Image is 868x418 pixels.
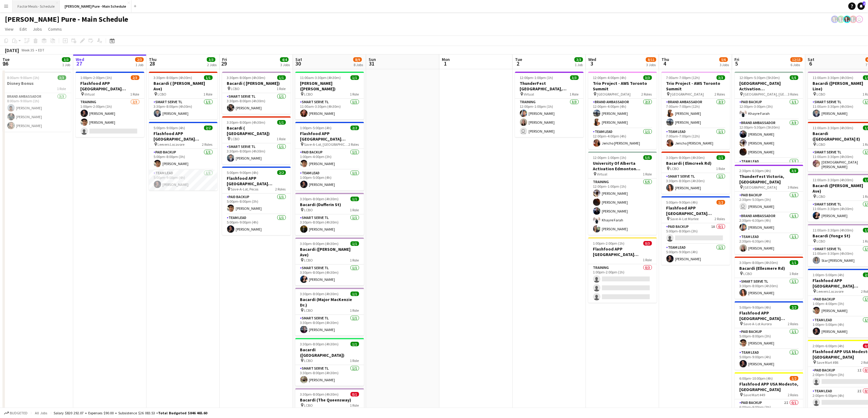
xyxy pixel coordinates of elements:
h3: Flashfood APP [GEOGRAPHIC_DATA] [GEOGRAPHIC_DATA], [GEOGRAPHIC_DATA] [735,310,803,321]
div: 12:00pm-1:00pm (1h)5/5University Of Alberta Activation Edmonton Training Virtual1 RoleTraining5/5... [588,152,657,235]
span: 2:00pm-6:00pm (4h) [813,344,844,348]
app-card-role: Paid Backup1/15:00pm-8:00pm (3h)[PERSON_NAME] [222,194,291,214]
app-card-role: Smart Serve TL1/13:30pm-8:00pm (4h30m)[PERSON_NAME] [295,265,364,285]
span: [GEOGRAPHIC_DATA] [670,92,704,96]
span: [GEOGRAPHIC_DATA], [GEOGRAPHIC_DATA] [744,92,788,96]
h3: Bacardi (Major MacKenzie Dr.) [295,297,364,308]
span: 1/2 [717,200,725,205]
span: 1/1 [204,75,213,80]
span: [GEOGRAPHIC_DATA] [744,185,777,190]
app-user-avatar: Ashleigh Rains [837,16,845,23]
span: 2/2 [351,126,359,130]
span: 1 Role [350,308,359,313]
span: 3:30pm-8:00pm (4h30m) [227,120,266,125]
app-card-role: Brand Ambassador2/27:00am-7:00pm (12h)[PERSON_NAME][PERSON_NAME] [661,99,730,128]
span: 1 Role [570,92,579,96]
h3: Bacardi ([GEOGRAPHIC_DATA]) [295,347,364,358]
span: 8:00am-9:00am (1h) [7,75,40,80]
app-job-card: 1:00pm-5:00pm (4h)2/2Flashfood APP [GEOGRAPHIC_DATA] [GEOGRAPHIC_DATA], [GEOGRAPHIC_DATA] Save-A-... [295,122,364,190]
app-job-card: 7:00am-7:00pm (12h)3/3Trio Project - AWS Toronto Summit [GEOGRAPHIC_DATA]2 RolesBrand Ambassador2... [661,72,730,149]
app-card-role: Team Lead1/112:00pm-4:00pm (4h)Jericho [PERSON_NAME] [588,128,657,149]
h3: Trio Project - AWS Toronto Summit [661,81,730,92]
span: 2/2 [204,126,213,130]
span: 12:00pm-1:00pm (1h) [593,155,627,160]
app-card-role: Team Lead1/11:00pm-5:00pm (4h)[PERSON_NAME] [295,170,364,190]
span: LCBO [304,208,313,212]
span: 2 Roles [275,187,286,191]
app-user-avatar: Ashleigh Rains [850,16,857,23]
div: [DATE] [5,47,19,53]
span: 12:00pm-1:00pm (1h) [520,75,553,80]
app-card-role: Training3/312:00pm-1:00pm (1h)[PERSON_NAME][PERSON_NAME] [PERSON_NAME] [515,99,584,137]
h3: Flashfood APP [GEOGRAPHIC_DATA] [GEOGRAPHIC_DATA], [GEOGRAPHIC_DATA] [295,131,364,142]
a: Jobs [30,25,44,33]
app-card-role: Smart Serve TL1/13:30pm-8:00pm (4h30m)[PERSON_NAME] [295,365,364,386]
span: 11:00am-3:30pm (4h30m) [300,75,341,80]
span: 1 Role [277,137,286,141]
span: Save-A-Lot, Pecos [231,187,259,191]
span: 1 Role [350,358,359,363]
app-card-role: Training5/512:00pm-1:00pm (1h)[PERSON_NAME][PERSON_NAME][PERSON_NAME]Khayre Farah[PERSON_NAME] [588,179,657,235]
span: 1 Role [277,86,286,91]
span: LCBO [817,194,826,199]
span: 3:30pm-8:00pm (4h30m) [300,197,339,201]
div: 12:00pm-5:30pm (5h30m)5/5[GEOGRAPHIC_DATA] Activation [GEOGRAPHIC_DATA] [GEOGRAPHIC_DATA], [GEOGR... [735,72,803,162]
span: 7:00am-7:00pm (12h) [666,75,700,80]
span: LCBO [231,137,240,141]
span: Comms [48,26,62,32]
span: LCBO [744,271,752,276]
span: Tue [515,57,522,62]
h3: Flashfood APP [GEOGRAPHIC_DATA] [GEOGRAPHIC_DATA], [GEOGRAPHIC_DATA] Training [76,81,144,92]
h3: Bacardi (The Queensway) [295,397,364,403]
span: 3:30pm-8:00pm (4h30m) [227,75,266,80]
app-card-role: Training2/31:00pm-2:00pm (1h)[PERSON_NAME][PERSON_NAME] [76,99,144,137]
span: 2 [863,2,866,6]
span: Save Mart #86 [817,360,839,365]
span: LCBO [817,92,826,96]
app-card-role: Smart Serve TL1/13:30pm-8:00pm (4h30m)[PERSON_NAME] [222,93,291,114]
span: 1 Role [643,172,652,176]
app-card-role: Smart Serve TL1/13:30pm-8:00pm (4h30m)[PERSON_NAME] [295,214,364,235]
app-job-card: 3:30pm-8:00pm (4h30m)1/1Bacardi ([PERSON_NAME] Ave) LCBO1 RoleSmart Serve TL1/13:30pm-8:00pm (4h3... [295,238,364,285]
span: Save-A-Lot, [GEOGRAPHIC_DATA] [304,142,349,147]
span: 11:00am-3:30pm (4h30m) [813,126,854,130]
div: 3:30pm-8:00pm (4h30m)1/1Bacardi (Major MacKenzie Dr.) LCBO1 RoleSmart Serve TL1/13:30pm-8:00pm (4... [295,288,364,336]
app-job-card: 12:00pm-1:00pm (1h)3/3ThunderFest [GEOGRAPHIC_DATA], [GEOGRAPHIC_DATA] Training Virtual1 RoleTrai... [515,72,584,137]
span: 0/1 [351,392,359,397]
app-card-role: Paid Backup1/12:30pm-5:30pm (3h) [PERSON_NAME] [735,192,803,213]
span: 1 Role [57,86,66,91]
div: 1:00pm-2:00pm (1h)0/3Flashfood APP [GEOGRAPHIC_DATA] Modesto Training1 RoleTraining0/31:00pm-2:00... [588,237,657,303]
app-card-role: Team Lead1/17:00am-7:00pm (12h)Jericho [PERSON_NAME] [661,128,730,149]
span: 2 Roles [788,393,798,397]
app-user-avatar: Ashleigh Rains [831,16,839,23]
span: 2 Roles [715,92,725,96]
app-job-card: 11:00am-3:30pm (4h30m)1/1[PERSON_NAME] ([PERSON_NAME]) LCBO1 RoleSmart Serve TL1/111:00am-3:30pm ... [295,72,364,119]
app-card-role: Smart Serve TL1/13:30pm-8:00pm (4h30m)[PERSON_NAME] [735,278,803,299]
span: LCBO [231,86,240,91]
span: 1/1 [351,75,359,80]
span: 1/1 [351,197,359,201]
span: 2:30pm-6:30pm (4h) [740,168,771,173]
span: Leevers Locavore [158,142,185,147]
div: 2:30pm-6:30pm (4h)3/3ThunderFest Victoria, [GEOGRAPHIC_DATA] [GEOGRAPHIC_DATA]3 RolesPaid Backup1... [735,165,803,254]
app-card-role: Brand Ambassador2/212:00pm-4:00pm (4h)[PERSON_NAME][PERSON_NAME] [588,99,657,128]
app-job-card: 5:00pm-9:00pm (4h)2/2Flashfood APP [GEOGRAPHIC_DATA] [GEOGRAPHIC_DATA], [GEOGRAPHIC_DATA] Leevers... [149,122,218,190]
app-job-card: 3:30pm-8:00pm (4h30m)1/1Bacardi ( Elmcreek Rd) LCBO1 RoleSmart Serve TL1/13:30pm-8:00pm (4h30m)[P... [661,152,730,194]
app-job-card: 3:30pm-8:00pm (4h30m)1/1Bacardi (Dufferin St) LCBO1 RoleSmart Serve TL1/13:30pm-8:00pm (4h30m)[PE... [295,193,364,235]
span: LCBO [158,92,167,96]
span: 2 Roles [202,142,213,147]
div: 3:30pm-8:00pm (4h30m)1/1Bacardi ( [GEOGRAPHIC_DATA]) LCBO1 RoleSmart Serve TL1/13:30pm-8:00pm (4h... [222,116,291,164]
span: LCBO [817,142,826,147]
span: 1 Role [643,258,652,262]
span: 3:30pm-8:00pm (4h30m) [300,342,339,346]
span: 11:00am-3:30pm (4h30m) [813,75,854,80]
app-job-card: 3:30pm-8:00pm (4h30m)1/1Bacardi ( [PERSON_NAME] Ave) LCBO1 RoleSmart Serve TL1/13:30pm-8:00pm (4h... [149,72,218,119]
h3: Bacardi ( [PERSON_NAME]) [222,81,291,86]
h3: Trio Project - AWS Toronto Summit [588,81,657,92]
app-card-role: Team Lead1/15:00pm-9:00pm (4h)[PERSON_NAME] [149,170,218,190]
app-job-card: 3:30pm-8:00pm (4h30m)1/1Bacardi (Ellesmere Rd) LCBO1 RoleSmart Serve TL1/13:30pm-8:00pm (4h30m)[P... [735,257,803,299]
span: 3:30pm-8:00pm (4h30m) [300,241,339,246]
